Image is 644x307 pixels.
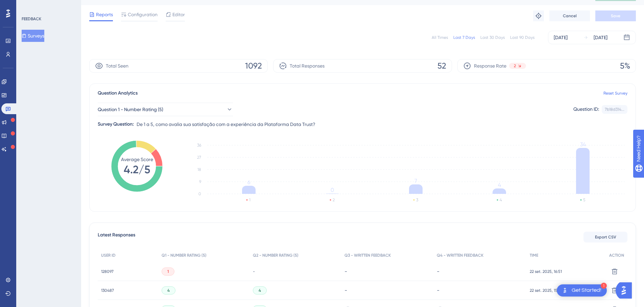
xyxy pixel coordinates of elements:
div: FEEDBACK [22,16,41,22]
span: - [253,269,255,274]
text: 1 [249,198,251,202]
div: Last 90 Days [510,35,534,40]
span: Q4 - WRITTEN FEEDBACK [437,253,483,258]
tspan: 18 [197,167,201,172]
text: 4 [500,198,502,202]
span: Q3 - WRITTEN FEEDBACK [344,253,391,258]
div: Survey Question: [98,120,134,128]
div: - [437,268,523,275]
div: - [437,287,523,293]
img: launcher-image-alternative-text [561,286,569,295]
div: [DATE] [594,33,607,42]
span: 52 [437,60,446,71]
span: Reports [96,10,113,19]
span: Response Rate [474,62,506,70]
span: Total Seen [106,62,128,70]
button: Export CSV [583,232,627,242]
a: Reset Survey [603,91,627,96]
tspan: 7 [414,178,417,184]
div: [DATE] [554,33,568,42]
span: 128097 [101,269,114,274]
div: Last 7 Days [453,35,475,40]
span: Question Analytics [98,89,138,97]
tspan: Average Score [121,157,153,162]
tspan: 36 [197,143,201,148]
div: 7b18d314... [605,107,624,112]
div: 1 [601,283,607,289]
tspan: 34 [580,141,586,148]
button: Cancel [549,10,590,21]
span: Save [611,13,620,19]
span: 4 [167,288,170,293]
span: Total Responses [290,62,325,70]
div: - [344,287,430,293]
span: Need Help? [16,2,42,10]
div: Get Started! [572,287,601,294]
text: 3 [416,198,418,202]
span: De 1 a 5, como avalia sua satisfação com a experiência da Plataforma Data Trust? [137,120,315,128]
span: Question 1 - Number Rating (5) [98,105,163,113]
div: Question ID: [573,105,599,114]
span: ACTION [609,253,624,258]
span: USER ID [101,253,116,258]
tspan: 4.2/5 [124,163,150,176]
span: 22 set. 2025, 15:27 [530,288,563,293]
span: Latest Responses [98,231,135,243]
span: 2 [514,63,516,69]
iframe: UserGuiding AI Assistant Launcher [616,280,636,301]
span: 130487 [101,288,114,293]
span: 5% [620,60,630,71]
span: Export CSV [595,234,616,240]
span: Q1 - NUMBER RATING (5) [162,253,207,258]
tspan: 6 [247,179,250,185]
button: Surveys [22,30,44,42]
tspan: 4 [498,182,501,188]
span: 1 [167,269,169,274]
span: 1092 [245,60,262,71]
button: Question 1 - Number Rating (5) [98,103,233,116]
span: Editor [172,10,185,19]
span: 22 set. 2025, 16:51 [530,269,562,274]
span: Configuration [128,10,158,19]
button: Save [595,10,636,21]
span: Q2 - NUMBER RATING (5) [253,253,299,258]
span: 4 [259,288,261,293]
span: Cancel [563,13,577,19]
div: - [344,268,430,275]
tspan: 9 [199,179,201,184]
tspan: 0 [198,191,201,196]
text: 2 [333,198,335,202]
text: 5 [583,198,585,202]
div: All Times [432,35,448,40]
tspan: 27 [197,155,201,160]
span: TIME [530,253,538,258]
div: Last 30 Days [480,35,505,40]
div: Open Get Started! checklist, remaining modules: 1 [557,284,607,297]
tspan: 0 [331,187,334,193]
